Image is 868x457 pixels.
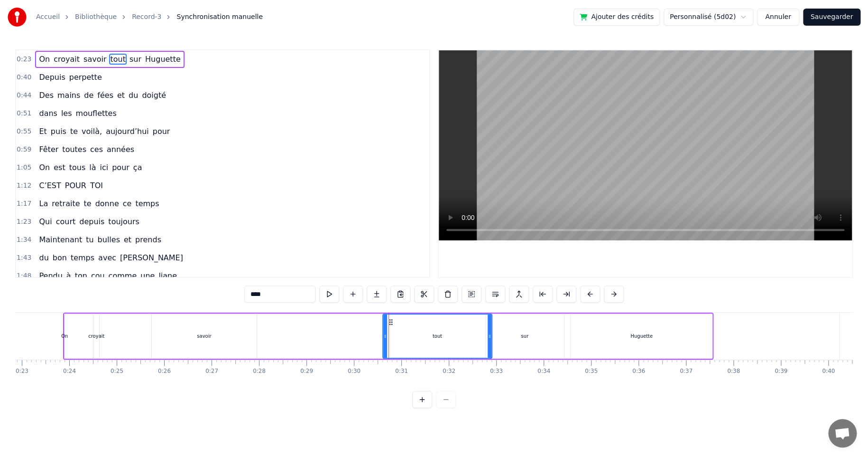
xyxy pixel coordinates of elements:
span: te [69,126,79,137]
span: temps [70,252,95,263]
div: 0:27 [205,368,218,375]
span: 1:12 [17,181,31,190]
div: 0:35 [585,368,598,375]
span: avec [97,252,117,263]
span: mains [56,90,81,101]
span: les [60,108,73,119]
div: Huguette [630,333,653,340]
span: années [106,144,135,155]
span: 1:48 [17,271,31,281]
span: sur [129,54,142,65]
div: 0:36 [632,368,645,375]
span: mouflettes [75,108,118,119]
span: 0:59 [17,145,31,154]
span: 0:23 [17,55,31,64]
span: 0:55 [17,127,31,136]
span: fées [96,90,114,101]
span: à [65,270,72,281]
span: donne [94,198,120,209]
a: Record-3 [132,12,161,22]
span: On [38,162,51,173]
span: tu [85,234,94,245]
div: 0:24 [63,368,76,375]
span: et [116,90,126,101]
span: savoir [83,54,107,65]
div: 0:23 [16,368,28,375]
span: Depuis [38,72,66,83]
button: Annuler [757,9,799,26]
span: là [88,162,97,173]
span: et [123,234,132,245]
span: ce [122,198,133,209]
span: est [53,162,66,173]
span: cou [90,270,106,281]
span: Synchronisation manuelle [176,12,263,22]
span: Des [38,90,55,101]
span: Pendu [38,270,63,281]
div: 0:29 [300,368,313,375]
span: bulles [97,234,121,245]
div: sur [521,333,528,340]
div: 0:30 [348,368,360,375]
span: 1:23 [17,217,31,227]
span: TOI [89,180,104,191]
span: bon [52,252,68,263]
span: Qui [38,216,53,227]
span: 0:51 [17,109,31,118]
span: perpette [68,72,103,83]
span: ici [99,162,109,173]
span: toutes [61,144,87,155]
div: tout [433,333,442,340]
div: savoir [197,333,211,340]
span: comme [108,270,138,281]
span: du [128,90,139,101]
img: youka [8,8,27,27]
span: 1:17 [17,199,31,209]
span: Huguette [144,54,182,65]
span: retraite [51,198,81,209]
button: Sauvegarder [803,9,860,26]
div: 0:33 [490,368,503,375]
span: de [83,90,94,101]
span: ton [74,270,88,281]
span: La [38,198,49,209]
span: C’EST [38,180,62,191]
span: pour [111,162,130,173]
span: ces [89,144,104,155]
div: 0:31 [395,368,408,375]
a: Accueil [36,12,60,22]
div: 0:37 [680,368,693,375]
span: du [38,252,49,263]
div: 0:28 [253,368,266,375]
span: depuis [78,216,105,227]
span: [PERSON_NAME] [119,252,184,263]
div: 0:40 [822,368,835,375]
button: Ajouter des crédits [573,9,660,26]
span: aujourd’hui [105,126,150,137]
span: croyait [53,54,81,65]
span: tous [68,162,87,173]
div: On [61,333,68,340]
div: 0:25 [111,368,123,375]
span: tout [109,54,126,65]
span: Maintenant [38,234,83,245]
span: une [139,270,156,281]
span: 1:34 [17,235,31,245]
div: 0:39 [775,368,787,375]
div: croyait [88,333,104,340]
div: 0:38 [727,368,740,375]
span: 1:05 [17,163,31,172]
nav: breadcrumb [36,12,263,22]
a: Bibliothèque [75,12,117,22]
span: 0:44 [17,91,31,100]
span: POUR [64,180,87,191]
span: 0:40 [17,73,31,82]
span: doigté [141,90,167,101]
div: 0:26 [158,368,171,375]
span: court [55,216,77,227]
span: puis [50,126,67,137]
span: Et [38,126,47,137]
span: pour [152,126,171,137]
a: Ouvrir le chat [828,419,857,447]
span: voilà, [81,126,103,137]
